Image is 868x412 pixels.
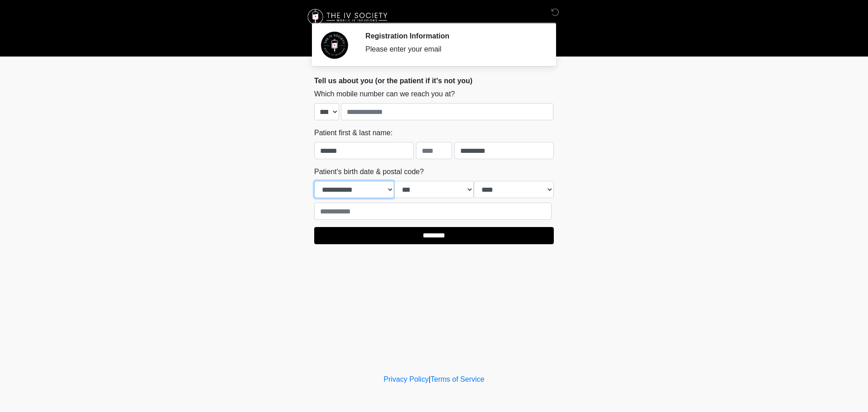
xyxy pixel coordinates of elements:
[365,44,540,55] div: Please enter your email
[365,32,540,40] h2: Registration Information
[314,128,392,138] label: Patient first & last name:
[314,166,424,177] label: Patient's birth date & postal code?
[430,375,484,383] a: Terms of Service
[321,32,348,59] img: Agent Avatar
[305,7,392,27] img: The IV Society Logo
[314,89,455,99] label: Which mobile number can we reach you at?
[384,375,429,383] a: Privacy Policy
[314,76,554,85] h2: Tell us about you (or the patient if it's not you)
[429,375,430,383] a: |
